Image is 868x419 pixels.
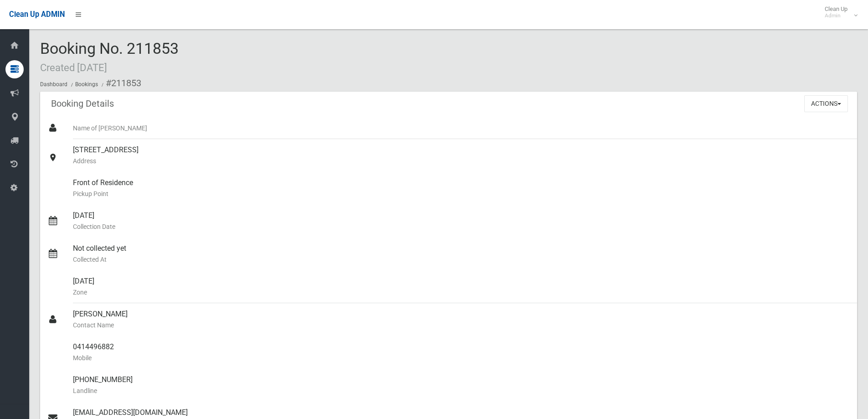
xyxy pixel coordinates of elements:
small: Landline [73,385,850,396]
small: Mobile [73,352,850,363]
div: Not collected yet [73,238,850,270]
div: [PHONE_NUMBER] [73,369,850,402]
small: Pickup Point [73,188,850,199]
span: Clean Up ADMIN [9,10,65,19]
span: Booking No. 211853 [40,39,179,75]
div: Front of Residence [73,172,850,205]
div: [PERSON_NAME] [73,303,850,336]
small: Name of [PERSON_NAME] [73,123,850,134]
li: #211853 [99,75,141,92]
div: 0414496882 [73,336,850,369]
small: Zone [73,287,850,298]
button: Actions [804,95,848,112]
span: Clean Up [820,5,857,19]
div: [DATE] [73,205,850,238]
a: Dashboard [40,81,67,88]
small: Collected At [73,254,850,265]
small: Collection Date [73,221,850,232]
a: Bookings [75,81,98,88]
small: Contact Name [73,320,850,331]
div: [DATE] [73,270,850,303]
header: Booking Details [40,95,125,113]
small: Admin [825,12,847,19]
small: Address [73,155,850,166]
div: [STREET_ADDRESS] [73,139,850,172]
small: Created [DATE] [40,62,107,73]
